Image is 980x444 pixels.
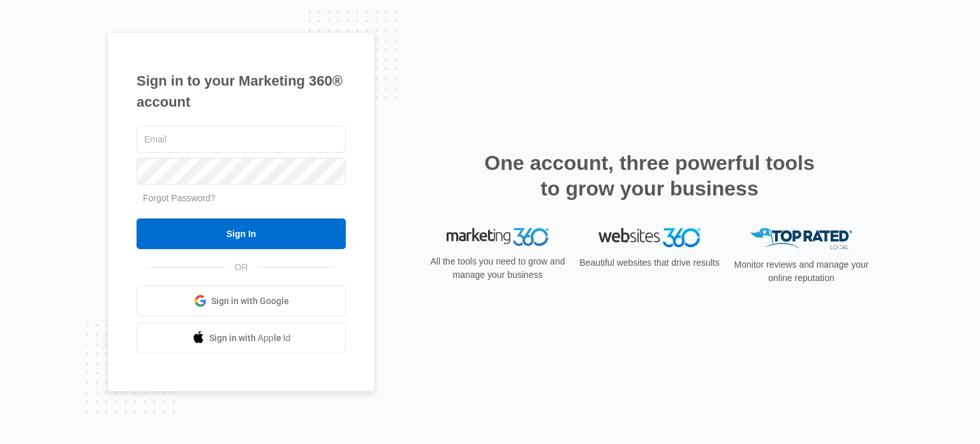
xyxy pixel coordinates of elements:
input: Email [137,126,346,153]
span: Sign in with Apple Id [209,332,291,345]
input: Sign In [137,218,346,249]
p: Monitor reviews and manage your online reputation [730,258,873,285]
a: Forgot Password? [143,193,216,203]
img: Websites 360 [598,228,701,247]
img: Marketing 360 [447,228,549,246]
a: Sign in with Google [137,286,346,316]
img: Top Rated Local [750,228,852,249]
span: Sign in with Google [211,295,289,308]
p: Beautiful websites that drive results [578,256,721,270]
span: OR [226,261,257,274]
a: Sign in with Apple Id [137,323,346,353]
h1: Sign in to your Marketing 360® account [137,70,346,112]
p: All the tools you need to grow and manage your business [426,255,569,282]
h2: One account, three powerful tools to grow your business [480,150,819,201]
